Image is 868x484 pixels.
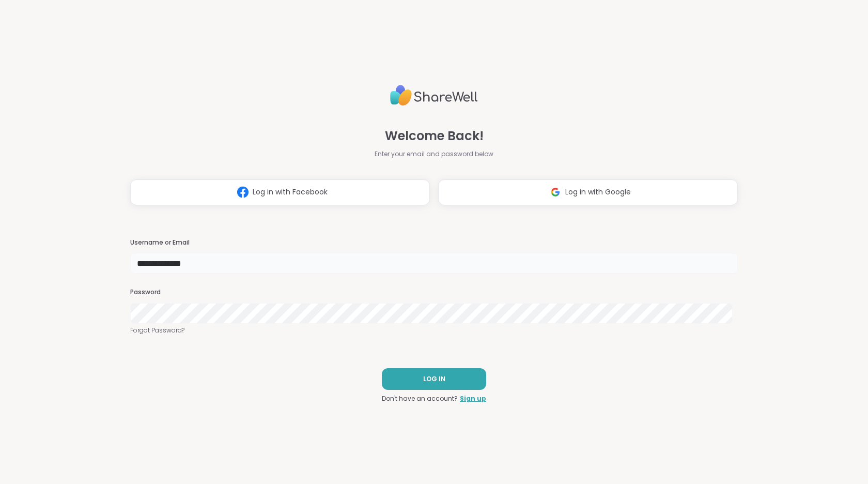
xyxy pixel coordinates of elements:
[546,183,565,202] img: ShareWell Logomark
[382,368,486,390] button: LOG IN
[390,81,478,110] img: ShareWell Logo
[375,149,493,159] span: Enter your email and password below
[253,187,328,198] span: Log in with Facebook
[233,183,253,202] img: ShareWell Logomark
[385,127,484,145] span: Welcome Back!
[130,179,430,205] button: Log in with Facebook
[130,326,738,335] a: Forgot Password?
[130,238,738,247] h3: Username or Email
[130,288,738,297] h3: Password
[460,394,486,403] a: Sign up
[423,374,445,384] span: LOG IN
[565,187,631,198] span: Log in with Google
[382,394,458,403] span: Don't have an account?
[438,179,738,205] button: Log in with Google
